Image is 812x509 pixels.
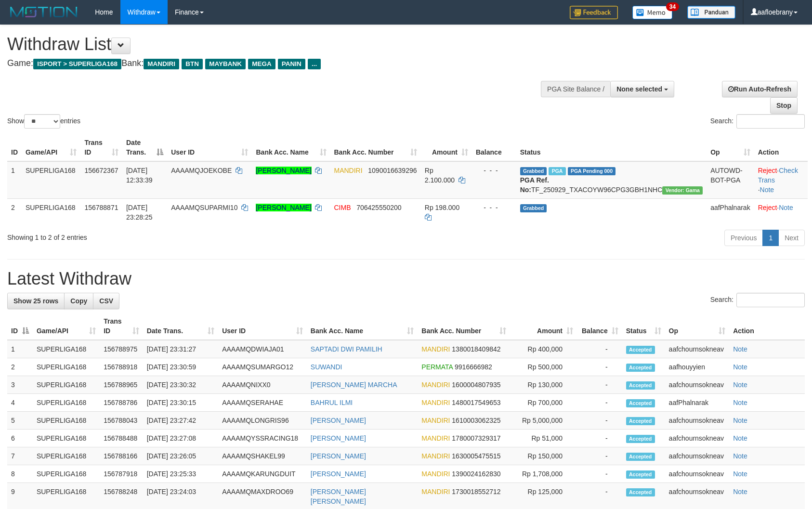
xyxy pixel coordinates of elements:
span: PGA Pending [568,167,616,175]
a: Note [760,186,774,194]
td: 3 [7,376,33,394]
td: 6 [7,430,33,447]
a: Note [733,488,747,496]
span: CIMB [334,204,351,211]
td: 2 [7,358,33,376]
a: Reject [758,204,777,211]
span: Copy 1380018409842 to clipboard [452,345,500,353]
h1: Withdraw List [7,35,532,54]
td: SUPERLIGA168 [33,447,100,465]
th: Trans ID: activate to sort column ascending [100,313,143,340]
th: Op: activate to sort column ascending [707,134,754,161]
a: Note [733,434,747,442]
td: Rp 400,000 [510,340,577,358]
td: 8 [7,465,33,483]
a: [PERSON_NAME] [PERSON_NAME] [311,488,366,505]
td: [DATE] 23:30:59 [143,358,218,376]
td: [DATE] 23:30:15 [143,394,218,412]
td: [DATE] 23:30:32 [143,376,218,394]
span: Accepted [626,470,655,479]
span: MANDIRI [421,417,450,424]
a: Note [733,381,747,389]
span: Copy 1780007329317 to clipboard [452,434,500,442]
span: Accepted [626,346,655,354]
th: Bank Acc. Number: activate to sort column ascending [330,134,421,161]
a: Note [733,399,747,406]
span: 156788871 [84,204,118,211]
span: 156672367 [84,167,118,174]
span: Rp 2.100.000 [425,167,455,184]
span: Copy 1600004807935 to clipboard [452,381,500,389]
td: aafchournsokneav [665,376,730,394]
td: [DATE] 23:25:33 [143,465,218,483]
td: Rp 51,000 [510,430,577,447]
div: PGA Site Balance / [541,81,610,97]
img: MOTION_logo.png [7,5,80,19]
a: Note [733,452,747,460]
span: Accepted [626,417,655,425]
a: Run Auto-Refresh [722,81,798,97]
th: Date Trans.: activate to sort column descending [122,134,167,161]
td: AAAAMQYSSRACING18 [218,430,307,447]
th: User ID: activate to sort column ascending [218,313,307,340]
td: SUPERLIGA168 [33,376,100,394]
span: MANDIRI [421,452,450,460]
span: Copy 9916666982 to clipboard [455,363,492,371]
th: Op: activate to sort column ascending [665,313,730,340]
input: Search: [736,293,805,307]
th: Bank Acc. Number: activate to sort column ascending [418,313,510,340]
th: Status: activate to sort column ascending [622,313,665,340]
td: SUPERLIGA168 [33,430,100,447]
td: SUPERLIGA168 [22,161,80,199]
td: Rp 1,708,000 [510,465,577,483]
span: PANIN [278,59,305,69]
span: Rp 198.000 [425,204,459,211]
span: Accepted [626,488,655,496]
span: MANDIRI [421,434,450,442]
label: Search: [710,114,805,129]
span: Copy 1390024162830 to clipboard [452,470,500,478]
span: Accepted [626,453,655,461]
a: CSV [93,293,119,309]
a: Note [733,470,747,478]
span: Accepted [626,364,655,372]
td: aafhouyyien [665,358,730,376]
th: Status [516,134,707,161]
a: SUWANDI [311,363,342,371]
span: CSV [99,297,113,305]
th: Balance [472,134,516,161]
td: - [577,340,622,358]
th: Bank Acc. Name: activate to sort column ascending [252,134,330,161]
td: Rp 700,000 [510,394,577,412]
td: aafchournsokneav [665,340,730,358]
a: Next [778,230,805,246]
td: [DATE] 23:27:08 [143,430,218,447]
a: 1 [762,230,779,246]
td: 156787918 [100,465,143,483]
td: aafchournsokneav [665,465,730,483]
th: Balance: activate to sort column ascending [577,313,622,340]
a: Show 25 rows [7,293,65,309]
td: AAAAMQKARUNGDUIT [218,465,307,483]
input: Search: [736,114,805,129]
td: - [577,412,622,430]
span: Copy 1630005475515 to clipboard [452,452,500,460]
span: Vendor URL: https://trx31.1velocity.biz [662,186,703,195]
span: AAAAMQSUPARMI10 [171,204,237,211]
button: None selected [610,81,674,97]
td: · · [754,161,808,199]
th: Bank Acc. Name: activate to sort column ascending [307,313,418,340]
a: Note [733,345,747,353]
a: Previous [724,230,763,246]
span: Accepted [626,435,655,443]
td: - [577,447,622,465]
span: MANDIRI [421,345,450,353]
span: Grabbed [520,167,547,175]
th: Trans ID: activate to sort column ascending [80,134,122,161]
th: Amount: activate to sort column ascending [510,313,577,340]
span: Accepted [626,381,655,390]
th: Date Trans.: activate to sort column ascending [143,313,218,340]
td: [DATE] 23:27:42 [143,412,218,430]
a: Copy [64,293,93,309]
td: 156788786 [100,394,143,412]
